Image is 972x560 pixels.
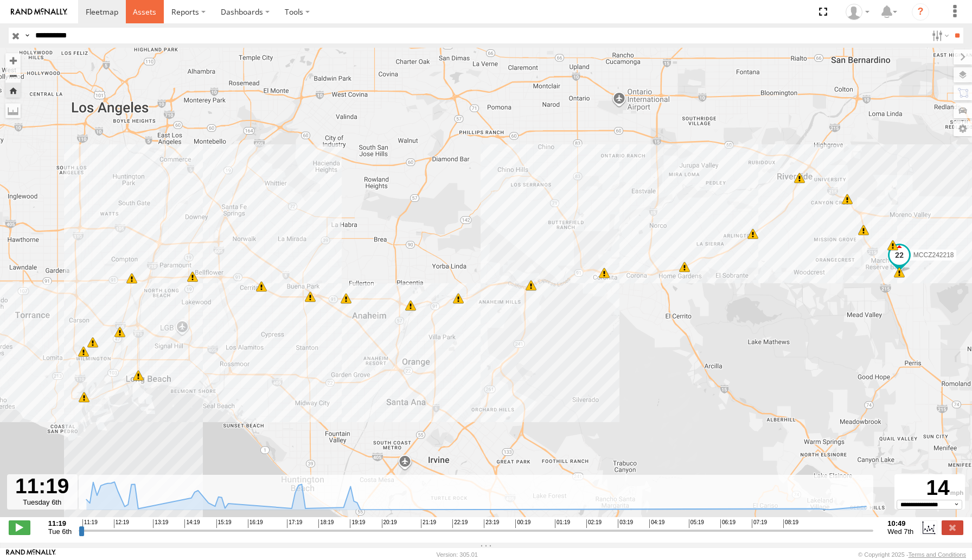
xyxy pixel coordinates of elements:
button: Zoom in [5,53,21,68]
span: 04:19 [649,519,664,528]
i: ? [912,3,929,21]
span: Wed 7th May 2025 [887,527,913,536]
span: 03:19 [618,519,633,528]
span: 21:19 [421,519,436,528]
div: 14 [896,476,963,500]
button: Zoom Home [5,83,21,98]
a: Terms and Conditions [909,551,966,558]
span: 13:19 [153,519,168,528]
span: 12:19 [114,519,129,528]
div: Zulema McIntosch [842,4,873,20]
div: 12 [126,273,137,284]
span: 00:19 [515,519,530,528]
span: 18:19 [318,519,334,528]
span: 16:19 [248,519,263,528]
label: Close [942,520,963,534]
span: 08:19 [783,519,798,528]
label: Search Filter Options [928,28,951,43]
span: 02:19 [586,519,602,528]
span: 19:19 [350,519,365,528]
label: Map Settings [954,121,972,136]
button: Zoom out [5,68,21,83]
span: 11:19 [82,519,98,528]
label: Measure [5,103,21,118]
label: Search Query [23,28,31,43]
span: 15:19 [216,519,232,528]
span: 20:19 [382,519,397,528]
span: 01:19 [555,519,570,528]
label: Play/Stop [9,520,30,534]
a: Visit our Website [6,549,56,560]
strong: 11:19 [48,519,72,527]
span: 22:19 [452,519,468,528]
span: 06:19 [720,519,736,528]
span: 14:19 [184,519,200,528]
img: rand-logo.svg [11,8,67,16]
span: MCCZ242218 [913,252,954,259]
div: 9 [133,370,144,381]
span: 05:19 [689,519,704,528]
span: 23:19 [484,519,499,528]
span: 17:19 [287,519,302,528]
span: Tue 6th May 2025 [48,527,72,536]
span: 07:19 [752,519,767,528]
div: Version: 305.01 [437,551,478,558]
div: © Copyright 2025 - [858,551,966,558]
strong: 10:49 [887,519,913,527]
div: 11 [114,327,125,338]
div: 8 [79,392,89,403]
